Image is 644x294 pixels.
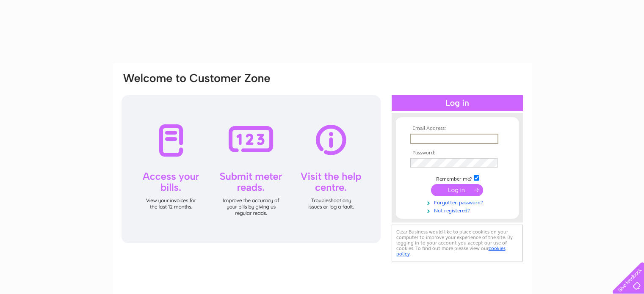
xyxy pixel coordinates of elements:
a: cookies policy [396,245,506,257]
input: Submit [431,184,483,196]
div: Clear Business would like to place cookies on your computer to improve your experience of the sit... [392,225,523,261]
th: Password: [408,150,506,156]
td: Remember me? [408,174,506,182]
a: Forgotten password? [410,198,506,206]
a: Not registered? [410,206,506,214]
th: Email Address: [408,126,506,132]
